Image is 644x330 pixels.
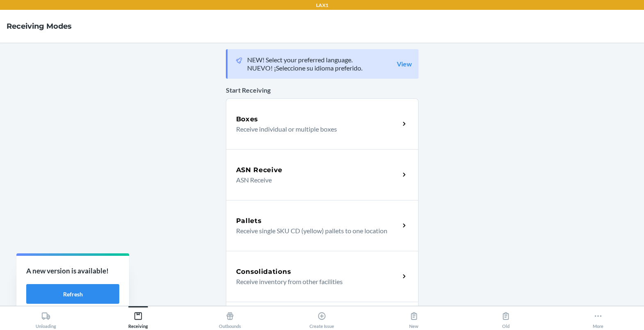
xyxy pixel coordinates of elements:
div: New [409,308,419,329]
h4: Receiving Modes [7,21,72,32]
div: Receiving [128,308,148,329]
p: NUEVO! ¡Seleccione su idioma preferido. [247,64,362,72]
button: New [368,306,460,329]
button: Create Issue [276,306,368,329]
a: ConsolidationsReceive inventory from other facilities [226,251,419,302]
a: View [397,60,412,68]
button: Old [460,306,552,329]
div: Outbounds [219,308,241,329]
a: ASN ReceiveASN Receive [226,149,419,200]
p: Receive individual or multiple boxes [236,124,393,134]
div: Old [501,308,510,329]
p: NEW! Select your preferred language. [247,56,362,64]
h5: Boxes [236,114,259,124]
a: BoxesReceive individual or multiple boxes [226,98,419,149]
h5: ASN Receive [236,165,283,175]
p: Start Receiving [226,85,419,95]
button: Refresh [26,284,119,304]
a: PalletsReceive single SKU CD (yellow) pallets to one location [226,200,419,251]
div: Unloading [36,308,56,329]
p: Receive inventory from other facilities [236,277,393,287]
p: Receive single SKU CD (yellow) pallets to one location [236,226,393,236]
p: ASN Receive [236,175,393,185]
div: Create Issue [309,308,334,329]
div: More [593,308,603,329]
button: Outbounds [184,306,276,329]
button: More [552,306,644,329]
h5: Pallets [236,216,262,226]
button: Receiving [92,306,184,329]
p: LAX1 [316,2,328,9]
h5: Consolidations [236,267,291,277]
p: A new version is available! [26,266,119,276]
